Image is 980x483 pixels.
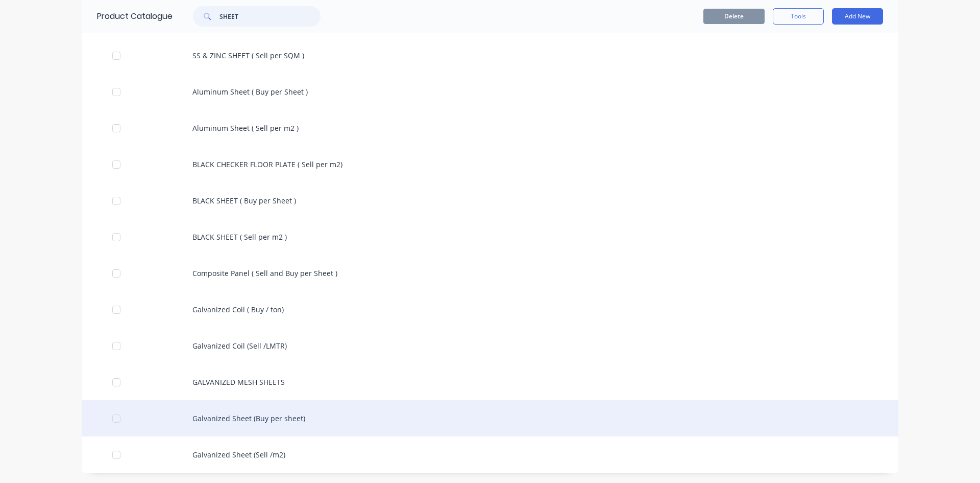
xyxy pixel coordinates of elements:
div: GALVANIZED MESH SHEETS [82,364,898,400]
div: Galvanized Sheet (Buy per sheet) [82,400,898,436]
div: Galvanized Sheet (Sell /m2) [82,436,898,473]
div: BLACK SHEET ( Buy per Sheet ) [82,182,898,219]
div: BLACK SHEET ( Sell per m2 ) [82,219,898,255]
div: Galvanized Coil ( Buy / ton) [82,291,898,328]
div: SS & ZINC SHEET ( Sell per SQM ) [82,37,898,74]
button: Tools [773,8,824,25]
div: Aluminum Sheet ( Sell per m2 ) [82,110,898,146]
button: Delete [703,9,765,24]
div: Galvanized Coil (Sell /LMTR) [82,328,898,364]
div: Aluminum Sheet ( Buy per Sheet ) [82,74,898,110]
div: Composite Panel ( Sell and Buy per Sheet ) [82,255,898,291]
div: BLACK CHECKER FLOOR PLATE ( Sell per m2) [82,146,898,182]
input: Search... [219,6,321,27]
button: Add New [832,8,883,25]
